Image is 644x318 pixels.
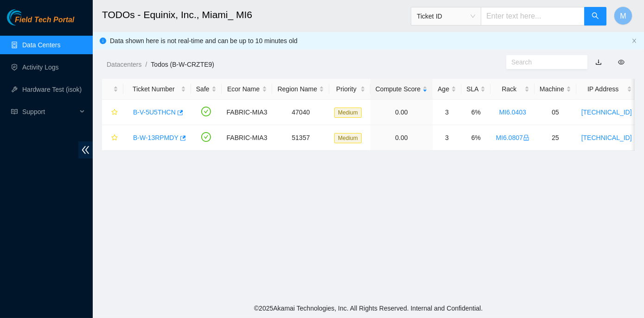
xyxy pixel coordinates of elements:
[592,12,599,21] span: search
[535,100,576,125] td: 05
[433,125,461,151] td: 3
[588,55,609,70] button: download
[7,17,74,29] a: Akamai TechnologiesField Tech Portal
[11,108,18,115] span: read
[334,108,362,118] span: Medium
[631,38,637,44] button: close
[133,134,179,141] a: B-W-13RPMDY
[22,41,60,49] a: Data Centers
[107,61,141,68] a: Datacenters
[15,16,74,25] span: Field Tech Portal
[133,108,176,116] a: B-V-5U5THCN
[584,7,606,25] button: search
[523,134,529,141] span: lock
[417,9,475,23] span: Ticket ID
[111,134,118,142] span: star
[107,105,118,120] button: star
[272,100,329,125] td: 47040
[481,7,585,25] input: Enter text here...
[201,107,211,116] span: check-circle
[620,10,626,22] span: M
[272,125,329,151] td: 51357
[111,109,118,116] span: star
[22,102,77,121] span: Support
[7,9,47,25] img: Akamai Technologies
[581,108,632,116] a: [TECHNICAL_ID]
[78,141,93,159] span: double-left
[22,64,59,71] a: Activity Logs
[370,125,433,151] td: 0.00
[334,133,362,143] span: Medium
[595,58,602,66] a: download
[151,61,214,68] a: Todos (B-W-CRZTE9)
[145,61,147,68] span: /
[614,6,632,25] button: M
[22,86,82,93] a: Hardware Test (isok)
[511,57,575,67] input: Search
[496,134,529,141] a: MI6.0807lock
[499,108,526,116] a: MI6.0403
[461,125,491,151] td: 6%
[631,38,637,44] span: close
[201,132,211,142] span: check-circle
[433,100,461,125] td: 3
[618,59,625,65] span: eye
[535,125,576,151] td: 25
[581,134,632,141] a: [TECHNICAL_ID]
[107,130,118,145] button: star
[370,100,433,125] td: 0.00
[222,125,273,151] td: FABRIC-MIA3
[222,100,273,125] td: FABRIC-MIA3
[461,100,491,125] td: 6%
[93,299,644,318] footer: © 2025 Akamai Technologies, Inc. All Rights Reserved. Internal and Confidential.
